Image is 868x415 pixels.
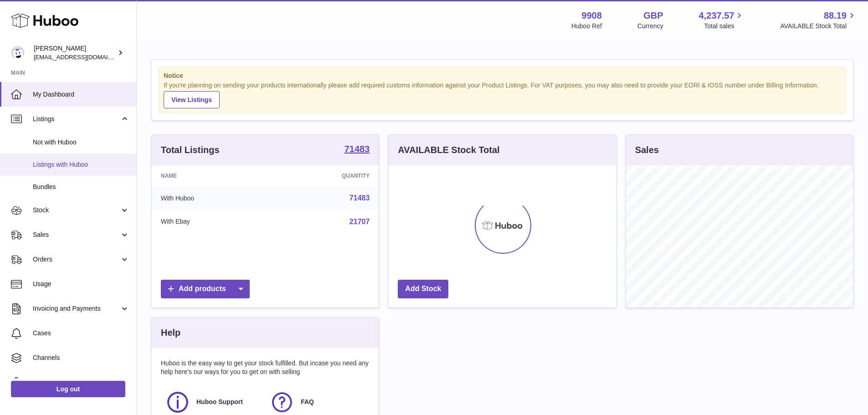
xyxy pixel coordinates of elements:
[270,390,365,415] a: FAQ
[780,22,857,31] span: AVAILABLE Stock Total
[33,329,129,338] span: Cases
[11,381,125,397] a: Log out
[344,144,370,154] strong: 71483
[33,280,129,288] span: Usage
[349,218,370,225] a: 21707
[704,22,745,31] span: Total sales
[165,390,261,415] a: Huboo Support
[637,22,663,31] div: Currency
[33,206,120,215] span: Stock
[161,327,180,339] h3: Help
[33,304,120,313] span: Invoicing and Payments
[699,10,745,31] a: 4,237.57 Total sales
[33,183,129,191] span: Bundles
[33,90,129,99] span: My Dashboard
[164,81,841,108] div: If you're planning on sending your products internationally please add required customs informati...
[824,10,847,22] span: 88.19
[272,165,379,186] th: Quantity
[33,231,120,239] span: Sales
[33,378,129,387] span: Settings
[34,44,116,61] div: [PERSON_NAME]
[33,160,129,169] span: Listings with Huboo
[344,144,370,155] a: 71483
[161,359,370,376] p: Huboo is the easy way to get your stock fulfilled. But incase you need any help here's our ways f...
[349,194,370,202] a: 71483
[164,72,841,80] strong: Notice
[643,10,663,22] strong: GBP
[33,115,120,123] span: Listings
[164,91,220,108] a: View Listings
[161,280,250,298] a: Add products
[780,10,857,31] a: 88.19 AVAILABLE Stock Total
[33,138,129,147] span: Not with Huboo
[161,144,220,156] h3: Total Listings
[398,144,499,156] h3: AVAILABLE Stock Total
[152,186,272,210] td: With Huboo
[33,354,129,362] span: Channels
[301,398,314,406] span: FAQ
[11,46,25,60] img: internalAdmin-9908@internal.huboo.com
[34,53,134,61] span: [EMAIL_ADDRESS][DOMAIN_NAME]
[635,144,659,156] h3: Sales
[33,255,120,264] span: Orders
[398,280,448,298] a: Add Stock
[196,398,243,406] span: Huboo Support
[581,10,602,22] strong: 9908
[699,10,734,22] span: 4,237.57
[152,210,272,234] td: With Ebay
[152,165,272,186] th: Name
[571,22,602,31] div: Huboo Ref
